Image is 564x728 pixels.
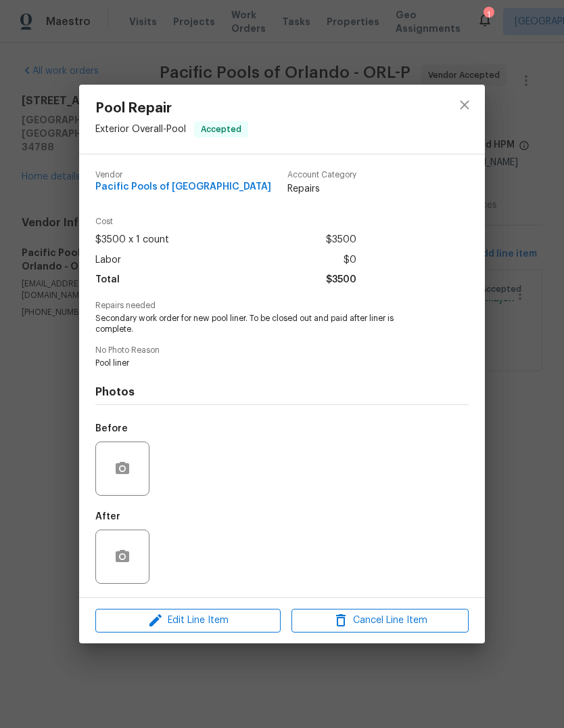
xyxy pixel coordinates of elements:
h5: After [95,512,120,521]
span: $3500 [326,230,356,250]
span: Labor [95,251,121,270]
span: Cost [95,217,356,226]
span: Accepted [195,123,247,136]
span: $3500 [326,270,356,290]
span: Total [95,270,120,290]
span: Repairs [287,182,356,196]
h5: Before [95,424,128,433]
span: Vendor [95,171,271,179]
span: Secondary work order for new pool liner. To be closed out and paid after liner is complete. [95,313,431,336]
span: Account Category [287,171,356,179]
span: $3500 x 1 count [95,230,169,250]
span: Cancel Line Item [296,612,465,629]
button: close [448,89,481,121]
span: $0 [344,251,356,270]
span: Edit Line Item [99,612,277,629]
span: No Photo Reason [95,346,469,355]
span: Pacific Pools of [GEOGRAPHIC_DATA] [95,182,271,192]
button: Cancel Line Item [291,609,469,633]
h4: Photos [95,385,469,399]
div: 1 [484,8,493,22]
button: Edit Line Item [95,609,281,633]
span: Repairs needed [95,301,469,310]
span: Exterior Overall - Pool [95,125,186,134]
span: Pool Repair [95,101,248,116]
span: Pool liner [95,358,431,369]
